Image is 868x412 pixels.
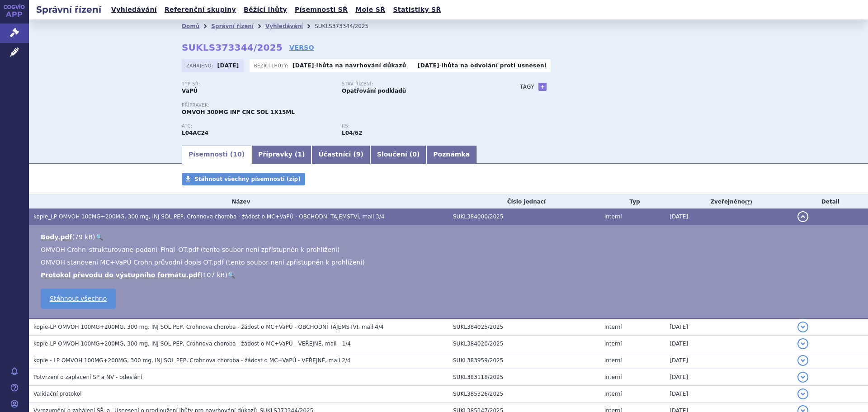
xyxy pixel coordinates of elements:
[426,146,476,164] a: Poznámka
[797,388,808,399] button: detail
[442,62,547,69] a: lhůta na odvolání proti usnesení
[448,352,600,369] td: SUKL383959/2025
[203,271,225,279] span: 107 kB
[311,146,370,164] a: Účastníci (9)
[33,213,384,220] span: kopie_LP OMVOH 100MG+200MG, 300 mg, INJ SOL PEP, Crohnova choroba - žádost o MC+VaPÚ - OBCHODNÍ T...
[342,123,493,129] p: RS:
[665,195,793,208] th: Zveřejněno
[604,213,622,220] span: Interní
[356,151,361,158] span: 9
[182,81,333,87] p: Typ SŘ:
[265,23,303,29] a: Vyhledávání
[292,62,406,69] p: -
[297,151,302,158] span: 1
[665,369,793,386] td: [DATE]
[41,259,365,266] span: OMVOH stanovení MC+VaPÚ Crohn průvodní dopis OT.pdf (tento soubor není zpřístupněn k prohlížení)
[797,355,808,366] button: detail
[41,289,116,309] a: Stáhnout všechno
[418,62,547,69] p: -
[797,322,808,332] button: detail
[665,336,793,352] td: [DATE]
[211,23,254,29] a: Správní řízení
[251,146,311,164] a: Přípravky (1)
[418,62,439,69] strong: [DATE]
[227,271,235,279] a: 🔍
[448,208,600,225] td: SUKL384000/2025
[182,42,283,53] strong: SUKLS373344/2025
[289,43,314,52] a: VERSO
[353,4,388,16] a: Moje SŘ
[600,195,665,208] th: Typ
[604,391,622,397] span: Interní
[342,81,493,87] p: Stav řízení:
[448,336,600,352] td: SUKL384020/2025
[520,81,534,92] h3: Tagy
[194,176,301,182] span: Stáhnout všechny písemnosti (zip)
[33,374,142,380] span: Potvrzení o zaplacení SP a NV - odeslání
[604,341,622,347] span: Interní
[33,324,384,330] span: kopie-LP OMVOH 100MG+200MG, 300 mg, INJ SOL PEP, Crohnova choroba - žádost o MC+VaPÚ - OBCHODNÍ T...
[75,233,93,241] span: 79 kB
[797,372,808,383] button: detail
[182,88,198,94] strong: VaPÚ
[95,233,103,241] a: 🔍
[745,199,752,205] abbr: (?)
[29,3,108,16] h2: Správní řízení
[41,270,859,279] li: ( )
[41,246,340,253] span: OMVOH Crohn_strukturovane-podani_Final_OT.pdf (tento soubor není zpřístupněn k prohlížení)
[412,151,417,158] span: 0
[538,83,547,91] a: +
[108,4,160,16] a: Vyhledávání
[162,4,239,16] a: Referenční skupiny
[182,23,199,29] a: Domů
[41,232,859,242] li: ( )
[316,62,406,69] a: lhůta na navrhování důkazů
[448,386,600,403] td: SUKL385326/2025
[182,103,502,108] p: Přípravek:
[41,233,72,241] a: Body.pdf
[315,19,380,33] li: SUKLS373344/2025
[182,146,251,164] a: Písemnosti (10)
[797,211,808,222] button: detail
[370,146,426,164] a: Sloučení (0)
[241,4,290,16] a: Běžící lhůty
[665,352,793,369] td: [DATE]
[342,130,362,136] strong: mirikizumab
[33,341,351,347] span: kopie-LP OMVOH 100MG+200MG, 300 mg, INJ SOL PEP, Crohnova choroba - žádost o MC+VaPÚ - VEŘEJNÉ, m...
[797,338,808,349] button: detail
[793,195,868,208] th: Detail
[254,62,290,69] span: Běžící lhůty:
[182,123,333,129] p: ATC:
[182,130,208,136] strong: MIRIKIZUMAB
[186,62,215,69] span: Zahájeno:
[448,195,600,208] th: Číslo jednací
[448,318,600,336] td: SUKL384025/2025
[665,208,793,225] td: [DATE]
[217,62,239,69] strong: [DATE]
[342,88,406,94] strong: Opatřování podkladů
[665,386,793,403] td: [DATE]
[292,4,350,16] a: Písemnosti SŘ
[604,357,622,364] span: Interní
[604,324,622,330] span: Interní
[292,62,314,69] strong: [DATE]
[604,374,622,380] span: Interní
[182,109,295,115] span: OMVOH 300MG INF CNC SOL 1X15ML
[390,4,443,16] a: Statistiky SŘ
[29,195,448,208] th: Název
[448,369,600,386] td: SUKL383118/2025
[33,357,350,364] span: kopie - LP OMVOH 100MG+200MG, 300 mg, INJ SOL PEP, Crohnova choroba - žádost o MC+VaPÚ - VEŘEJNÉ,...
[182,173,305,185] a: Stáhnout všechny písemnosti (zip)
[33,391,82,397] span: Validační protokol
[665,318,793,336] td: [DATE]
[41,271,200,279] a: Protokol převodu do výstupního formátu.pdf
[233,151,241,158] span: 10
